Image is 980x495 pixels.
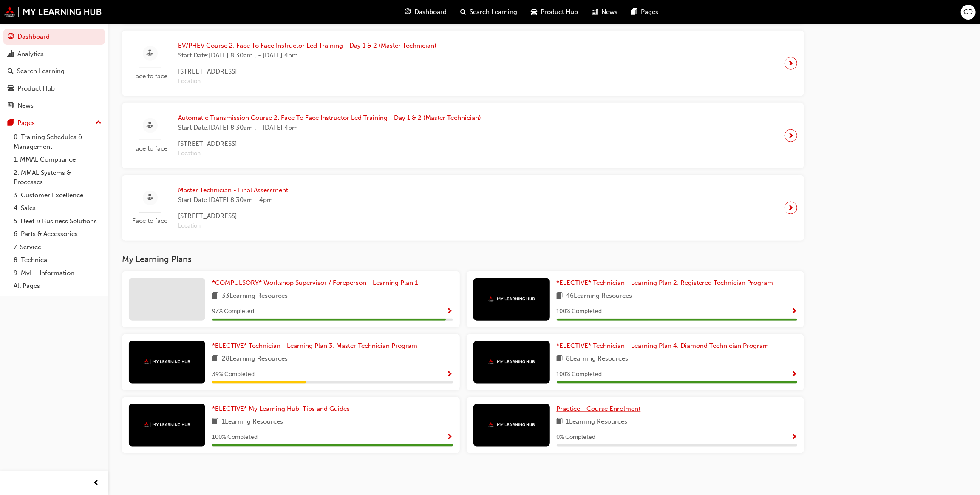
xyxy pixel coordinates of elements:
[8,68,14,75] span: search-icon
[129,37,797,89] a: Face to faceEV/PHEV Course 2: Face To Face Instructor Led Training - Day 1 & 2 (Master Technician...
[447,308,453,316] span: Show Progress
[10,241,105,254] a: 7. Service
[93,478,100,489] span: prev-icon
[447,371,453,378] span: Show Progress
[541,7,578,17] span: Product Hub
[557,405,641,412] span: Practice - Course Enrolment
[212,279,418,287] span: *COMPULSORY* Workshop Supervisor / Foreperson - Learning Plan 1
[557,370,602,379] span: 100 % Completed
[10,131,105,153] a: 0. Training Schedules & Management
[96,117,102,128] span: up-icon
[178,221,288,231] span: Location
[10,166,105,189] a: 2. MMAL Systems & Processes
[10,267,105,280] a: 9. MyLH Information
[178,67,436,77] span: [STREET_ADDRESS]
[447,432,453,443] button: Show Progress
[10,153,105,166] a: 1. MMAL Compliance
[10,202,105,215] a: 4. Sales
[447,306,453,317] button: Show Progress
[791,369,797,380] button: Show Progress
[129,144,171,154] span: Face to face
[557,342,769,350] span: *ELECTIVE* Technician - Learning Plan 4: Diamond Technician Program
[178,77,436,86] span: Location
[641,7,658,17] span: Pages
[791,434,797,441] span: Show Progress
[129,110,797,162] a: Face to faceAutomatic Transmission Course 2: Face To Face Instructor Led Training - Day 1 & 2 (Ma...
[557,354,563,364] span: book-icon
[8,85,14,93] span: car-icon
[17,118,35,128] div: Pages
[414,7,447,17] span: Dashboard
[788,130,794,142] span: next-icon
[961,5,976,20] button: CD
[453,3,524,21] a: search-iconSearch Learning
[788,202,794,214] span: next-icon
[10,215,105,228] a: 5. Fleet & Business Solutions
[178,149,481,159] span: Location
[212,354,218,364] span: book-icon
[398,3,453,21] a: guage-iconDashboard
[8,33,14,41] span: guage-icon
[212,278,421,288] a: *COMPULSORY* Workshop Supervisor / Foreperson - Learning Plan 1
[3,29,105,45] a: Dashboard
[488,296,535,302] img: mmal
[791,308,797,316] span: Show Progress
[488,359,535,365] img: mmal
[144,422,190,428] img: mmal
[557,417,563,427] span: book-icon
[122,254,804,264] h3: My Learning Plans
[212,432,258,442] span: 100 % Completed
[178,195,288,205] span: Start Date: [DATE] 8:30am - 4pm
[405,7,411,17] span: guage-icon
[212,405,350,412] span: *ELECTIVE* My Learning Hub: Tips and Guides
[178,41,436,51] span: EV/PHEV Course 2: Face To Face Instructor Led Training - Day 1 & 2 (Master Technician)
[212,417,218,427] span: book-icon
[17,84,55,94] div: Product Hub
[531,7,537,17] span: car-icon
[3,27,105,115] button: DashboardAnalyticsSearch LearningProduct HubNews
[222,417,283,427] span: 1 Learning Resources
[601,7,617,17] span: News
[791,306,797,317] button: Show Progress
[3,46,105,62] a: Analytics
[10,253,105,267] a: 8. Technical
[631,7,637,17] span: pages-icon
[8,119,14,127] span: pages-icon
[788,57,794,69] span: next-icon
[178,211,288,221] span: [STREET_ADDRESS]
[129,216,171,226] span: Face to face
[447,434,453,441] span: Show Progress
[178,185,288,195] span: Master Technician - Final Assessment
[3,115,105,131] button: Pages
[557,278,777,288] a: *ELECTIVE* Technician - Learning Plan 2: Registered Technician Program
[791,371,797,378] span: Show Progress
[129,182,797,234] a: Face to faceMaster Technician - Final AssessmentStart Date:[DATE] 8:30am - 4pm[STREET_ADDRESS]Loc...
[524,3,585,21] a: car-iconProduct Hub
[212,307,254,316] span: 97 % Completed
[212,342,417,350] span: *ELECTIVE* Technician - Learning Plan 3: Master Technician Program
[222,354,288,364] span: 28 Learning Resources
[592,7,598,17] span: news-icon
[17,66,65,76] div: Search Learning
[3,81,105,97] a: Product Hub
[964,7,973,17] span: CD
[147,48,153,59] span: sessionType_FACE_TO_FACE-icon
[4,6,102,17] img: mmal
[3,98,105,114] a: News
[566,354,629,364] span: 8 Learning Resources
[17,101,34,111] div: News
[178,51,436,60] span: Start Date: [DATE] 8:30am , - [DATE] 4pm
[8,51,14,58] span: chart-icon
[791,432,797,443] button: Show Progress
[147,193,153,203] span: sessionType_FACE_TO_FACE-icon
[147,120,153,131] span: sessionType_FACE_TO_FACE-icon
[10,279,105,293] a: All Pages
[447,369,453,380] button: Show Progress
[212,341,421,351] a: *ELECTIVE* Technician - Learning Plan 3: Master Technician Program
[10,189,105,202] a: 3. Customer Excellence
[566,417,628,427] span: 1 Learning Resources
[3,63,105,79] a: Search Learning
[557,307,602,316] span: 100 % Completed
[585,3,624,21] a: news-iconNews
